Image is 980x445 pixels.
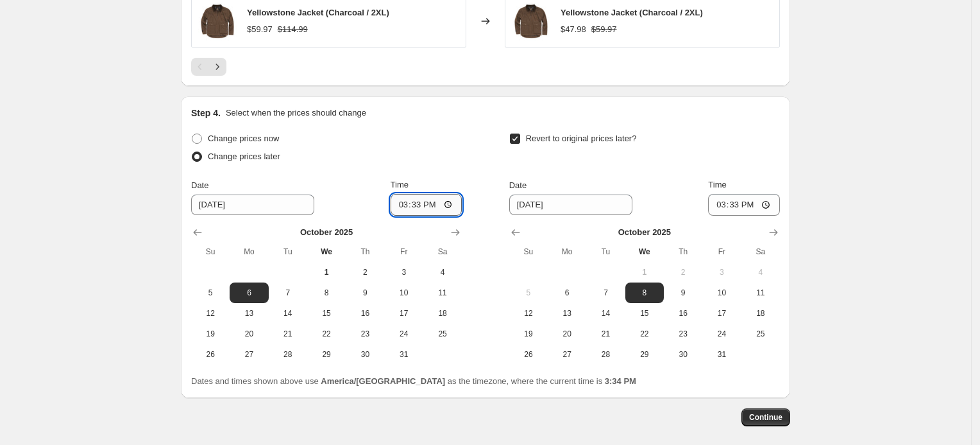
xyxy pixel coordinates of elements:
[235,308,263,318] span: 13
[747,308,775,318] span: 18
[591,247,620,257] span: Tu
[707,329,736,339] span: 24
[591,23,617,36] strike: $59.97
[391,180,409,189] span: Time
[307,344,346,365] button: Wednesday October 29 2025
[708,180,726,189] span: Time
[625,344,664,365] button: Wednesday October 29 2025
[630,267,659,277] span: 1
[390,267,418,277] span: 3
[586,303,625,324] button: Tuesday October 14 2025
[553,349,581,360] span: 27
[741,324,780,344] button: Saturday October 25 2025
[702,303,741,324] button: Friday October 17 2025
[630,308,659,318] span: 15
[664,344,702,365] button: Thursday October 30 2025
[196,247,224,257] span: Su
[196,288,224,298] span: 5
[423,241,462,262] th: Saturday
[191,344,230,365] button: Sunday October 26 2025
[605,376,636,386] b: 3:34 PM
[630,349,659,360] span: 29
[191,303,230,324] button: Sunday October 12 2025
[312,308,341,318] span: 15
[274,329,302,339] span: 21
[307,324,346,344] button: Wednesday October 22 2025
[191,58,226,76] nav: Pagination
[351,288,379,298] span: 9
[741,262,780,283] button: Saturday October 4 2025
[307,303,346,324] button: Wednesday October 15 2025
[191,241,230,262] th: Sunday
[509,283,548,303] button: Sunday October 5 2025
[346,241,384,262] th: Thursday
[196,329,224,339] span: 19
[741,408,790,426] button: Continue
[208,58,226,76] button: Next
[312,267,341,277] span: 1
[428,308,457,318] span: 18
[625,303,664,324] button: Wednesday October 15 2025
[351,308,379,318] span: 16
[548,303,586,324] button: Monday October 13 2025
[278,23,308,36] strike: $114.99
[423,262,462,283] button: Saturday October 4 2025
[269,324,307,344] button: Tuesday October 21 2025
[514,288,543,298] span: 5
[346,283,384,303] button: Thursday October 9 2025
[307,241,346,262] th: Wednesday
[702,241,741,262] th: Friday
[507,223,525,241] button: Show previous month, September 2025
[191,324,230,344] button: Sunday October 19 2025
[346,344,384,365] button: Thursday October 30 2025
[235,288,263,298] span: 6
[230,241,268,262] th: Monday
[312,288,341,298] span: 8
[191,376,636,386] span: Dates and times shown above use as the timezone, where the current time is
[269,283,307,303] button: Tuesday October 7 2025
[390,247,418,257] span: Fr
[247,23,273,36] div: $59.97
[390,329,418,339] span: 24
[312,247,341,257] span: We
[230,324,268,344] button: Monday October 20 2025
[664,241,702,262] th: Thursday
[274,308,302,318] span: 14
[625,283,664,303] button: Wednesday October 8 2025
[235,329,263,339] span: 20
[548,344,586,365] button: Monday October 27 2025
[509,195,632,215] input: 10/1/2025
[274,288,302,298] span: 7
[351,349,379,360] span: 30
[630,329,659,339] span: 22
[274,247,302,257] span: Tu
[586,324,625,344] button: Tuesday October 21 2025
[208,152,280,161] span: Change prices later
[625,324,664,344] button: Wednesday October 22 2025
[274,349,302,360] span: 28
[191,180,208,190] span: Date
[226,107,366,119] p: Select when the prices should change
[561,8,703,17] span: Yellowstone Jacket (Charcoal / 2XL)
[351,247,379,257] span: Th
[702,262,741,283] button: Friday October 3 2025
[235,349,263,360] span: 27
[509,324,548,344] button: Sunday October 19 2025
[307,262,346,283] button: Today Wednesday October 1 2025
[346,324,384,344] button: Thursday October 23 2025
[423,303,462,324] button: Saturday October 18 2025
[198,2,237,40] img: 5055_LD_FKH_LO_01_80x.jpg
[749,412,782,423] span: Continue
[390,288,418,298] span: 10
[423,324,462,344] button: Saturday October 25 2025
[741,303,780,324] button: Saturday October 18 2025
[514,308,543,318] span: 12
[553,329,581,339] span: 20
[553,308,581,318] span: 13
[591,349,620,360] span: 28
[428,288,457,298] span: 11
[630,247,659,257] span: We
[707,349,736,360] span: 31
[230,283,268,303] button: Monday October 6 2025
[390,308,418,318] span: 17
